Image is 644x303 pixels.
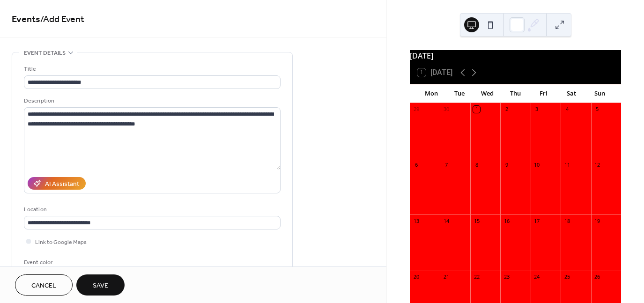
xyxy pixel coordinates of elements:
div: Sun [585,84,614,103]
div: 11 [563,162,570,169]
button: Cancel [15,274,73,296]
div: 22 [473,273,480,281]
div: 23 [503,273,510,281]
div: 29 [413,106,420,113]
div: 15 [473,217,480,224]
div: 10 [533,162,540,169]
span: Cancel [31,281,56,291]
div: Title [24,64,279,74]
div: Tue [445,84,474,103]
div: [DATE] [410,50,621,61]
div: Mon [417,84,445,103]
div: Location [24,205,279,214]
div: Description [24,96,279,106]
div: Sat [557,84,585,103]
div: 21 [443,273,450,281]
div: 5 [594,106,601,113]
span: Event details [24,48,66,58]
div: AI Assistant [45,179,79,189]
div: 17 [533,217,540,224]
div: Wed [474,84,502,103]
div: 3 [533,106,540,113]
div: 1 [473,106,480,113]
div: 6 [413,162,420,169]
span: Save [93,281,108,291]
a: Events [12,10,40,29]
div: Fri [529,84,557,103]
div: 12 [594,162,601,169]
span: Link to Google Maps [35,237,87,247]
div: 14 [443,217,450,224]
div: 13 [413,217,420,224]
div: 26 [594,273,601,281]
div: 7 [443,162,450,169]
span: / Add Event [40,10,84,29]
div: 25 [563,273,570,281]
div: 18 [563,217,570,224]
div: 24 [533,273,540,281]
button: AI Assistant [28,177,86,190]
div: 4 [563,106,570,113]
div: 20 [413,273,420,281]
div: Event color [24,258,94,267]
button: Save [76,274,125,296]
div: 9 [503,162,510,169]
div: 19 [594,217,601,224]
div: 16 [503,217,510,224]
div: 8 [473,162,480,169]
div: 2 [503,106,510,113]
div: 30 [443,106,450,113]
div: Thu [502,84,530,103]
